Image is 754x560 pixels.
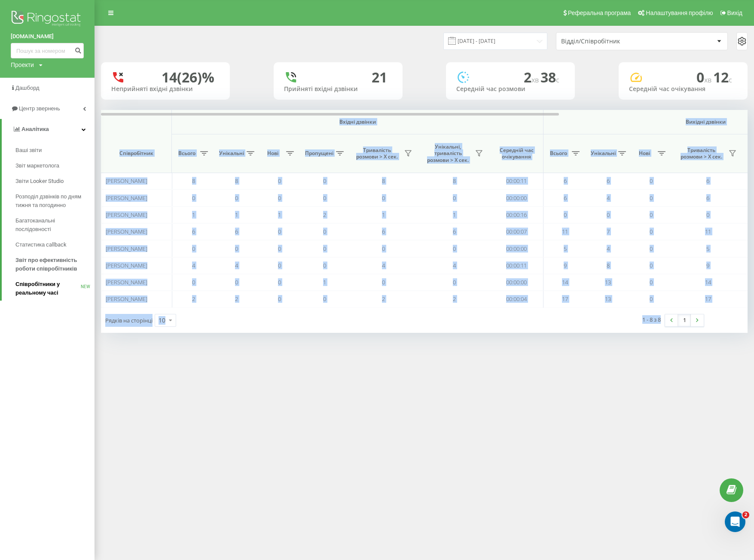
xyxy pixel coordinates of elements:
span: Рядків на сторінці [105,317,153,324]
span: Багатоканальні послідовності [15,216,90,234]
span: 8 [192,177,195,185]
span: Розподіл дзвінків по дням тижня та погодинно [15,192,90,210]
span: 8 [607,262,610,269]
span: [PERSON_NAME] [106,295,147,303]
a: Співробітники у реальному часіNEW [15,277,95,301]
span: 7 [607,228,610,235]
span: 6 [192,228,195,235]
span: 2 [235,295,238,303]
span: 12 [713,68,732,86]
td: 00:00:00 [490,189,543,206]
span: 0 [650,278,653,286]
span: Звіти Looker Studio [15,177,64,186]
span: [PERSON_NAME] [106,262,147,269]
span: [PERSON_NAME] [106,194,147,202]
span: 0 [382,194,385,202]
span: Реферальна програма [568,9,631,16]
span: 6 [706,194,709,202]
span: Всього [548,150,569,157]
span: Тривалість розмови > Х сек. [352,147,402,160]
td: 00:00:11 [490,257,543,274]
span: 4 [607,194,610,202]
span: хв [531,75,540,85]
span: Пропущені [305,150,333,157]
a: Ваші звіти [15,143,95,158]
span: 0 [323,177,326,185]
span: 0 [278,177,281,185]
div: Неприйняті вхідні дзвінки [111,85,220,93]
span: 1 [382,211,385,219]
span: Середній час очікування [496,147,537,160]
iframe: Intercom live chat [725,511,745,532]
span: 0 [235,245,238,253]
a: [DOMAIN_NAME] [11,32,84,41]
td: 00:00:00 [490,240,543,257]
span: 0 [453,194,456,202]
span: 6 [564,177,567,185]
a: Розподіл дзвінків по дням тижня та погодинно [15,189,95,213]
span: Унікальні, тривалість розмови > Х сек. [423,143,473,164]
span: 0 [382,245,385,253]
a: 1 [678,314,691,326]
span: 17 [705,295,711,303]
span: 8 [235,177,238,185]
div: 10 [159,316,165,325]
span: 6 [382,228,385,235]
span: 0 [323,228,326,235]
a: Звіти Looker Studio [15,173,95,189]
span: 0 [453,245,456,253]
span: Нові [634,150,655,157]
div: Відділ/Співробітник [561,38,664,45]
span: [PERSON_NAME] [106,177,147,185]
span: 1 [323,278,326,286]
span: 8 [382,177,385,185]
span: Дашборд [15,85,40,91]
span: 0 [453,278,456,286]
td: 00:00:07 [490,223,543,240]
span: 8 [453,177,456,185]
span: 13 [605,278,611,286]
span: [PERSON_NAME] [106,245,147,253]
span: 38 [540,68,559,86]
span: 2 [382,295,385,303]
span: 0 [278,228,281,235]
span: 1 [192,211,195,219]
span: 6 [607,177,610,185]
span: 14 [562,278,568,286]
span: Звіт про ефективність роботи співробітників [15,256,90,273]
td: 00:00:16 [490,207,543,223]
div: 21 [372,69,387,85]
span: хв [704,75,713,85]
span: 0 [235,278,238,286]
div: Середній час очікування [629,85,737,93]
span: 0 [235,194,238,202]
span: 0 [650,177,653,185]
td: 00:00:04 [490,291,543,307]
span: 0 [278,278,281,286]
span: 0 [607,211,610,219]
span: Звіт маркетолога [15,161,59,170]
span: 4 [235,262,238,269]
span: Тривалість розмови > Х сек. [677,147,726,160]
img: Ringostat logo [11,9,84,30]
span: 0 [323,194,326,202]
span: 13 [605,295,611,303]
span: 0 [706,211,709,219]
span: Всього [176,150,198,157]
span: 11 [562,228,568,235]
div: 14 (26)% [162,69,214,85]
span: 0 [323,262,326,269]
span: c [556,75,559,85]
span: 6 [564,194,567,202]
span: Вихід [727,9,742,16]
span: 0 [323,295,326,303]
span: 0 [192,245,195,253]
span: 1 [278,211,281,219]
span: Налаштування профілю [646,9,713,16]
span: 0 [650,262,653,269]
span: Унікальні [219,150,244,157]
span: 14 [705,278,711,286]
span: Унікальні [591,150,616,157]
span: 0 [650,295,653,303]
span: 11 [705,228,711,235]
